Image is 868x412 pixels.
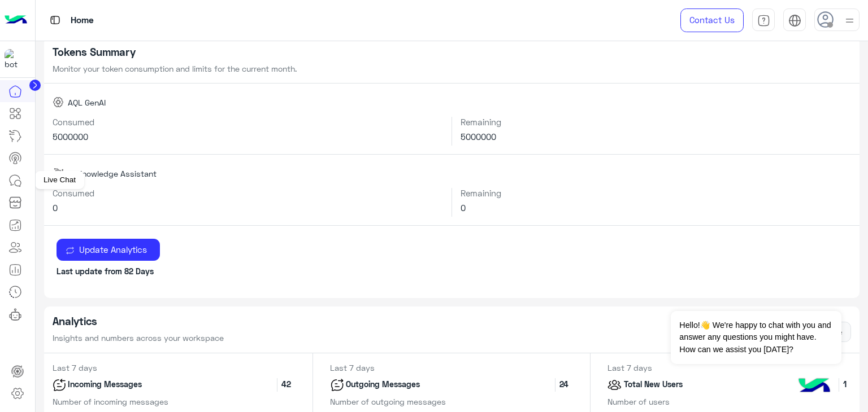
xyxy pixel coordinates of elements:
[322,363,383,372] span: Last 7 days
[277,378,296,392] span: 42
[53,63,852,74] p: Monitor your token consumption and limits for the current month.
[53,203,444,213] h6: 0
[5,8,27,32] img: Logo
[555,378,573,392] span: 24
[53,188,444,198] h6: Consumed
[757,14,770,27] img: tab
[461,132,851,142] h6: 5000000
[461,117,851,127] h6: Remaining
[53,46,852,59] h5: Tokens Summary
[680,8,744,32] a: Contact Us
[57,239,160,261] button: Update Analytics
[330,378,344,392] img: icon
[788,14,801,27] img: tab
[66,246,75,255] img: update icon
[671,311,841,364] span: Hello!👋 We're happy to chat with you and answer any questions you might have. How can we assist y...
[53,97,64,108] img: AQL GenAI
[461,188,851,198] h6: Remaining
[75,244,151,255] span: Update Analytics
[57,265,847,277] p: Last update from 82 Days
[66,378,145,392] p: Incoming Messages
[795,367,834,406] img: hulul-logo.png
[752,8,775,32] a: tab
[622,378,685,392] p: Total New Users
[48,13,62,27] img: tab
[53,378,66,392] img: icon
[607,378,622,392] img: icon
[5,49,25,69] img: 114004088273201
[53,117,444,127] h6: Consumed
[71,13,94,28] p: Home
[599,363,661,372] span: Last 7 days
[344,378,423,392] p: Outgoing Messages
[599,397,678,406] span: Number of users
[839,378,851,392] span: 1
[44,363,106,372] span: Last 7 days
[68,168,157,179] span: AI Knowledge Assistant
[53,332,224,344] p: Insights and numbers across your workspace
[322,397,454,406] span: Number of outgoing messages
[68,97,106,108] span: AQL GenAI
[53,315,224,328] h5: Analytics
[53,132,444,142] h6: 5000000
[461,203,851,213] h6: 0
[44,397,177,406] span: Number of incoming messages
[35,171,84,189] div: Live Chat
[843,14,857,28] img: profile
